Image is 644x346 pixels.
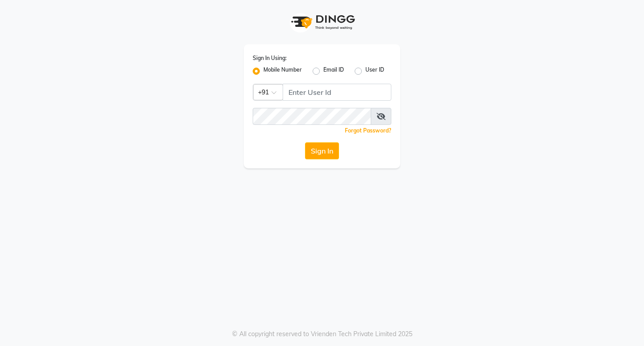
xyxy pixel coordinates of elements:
button: Sign In [305,142,339,159]
label: Email ID [323,66,344,77]
label: Mobile Number [263,66,302,77]
label: Sign In Using: [253,54,287,62]
img: logo1.svg [286,9,358,35]
input: Username [283,84,391,101]
a: Forgot Password? [345,127,391,134]
input: Username [253,108,371,125]
label: User ID [365,66,384,77]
